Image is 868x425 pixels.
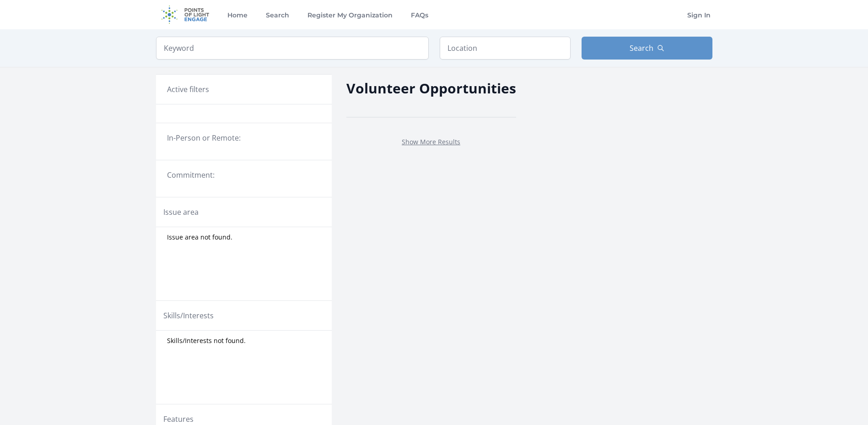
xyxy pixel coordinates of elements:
[630,43,653,54] span: Search
[346,78,516,98] h2: Volunteer Opportunities
[163,310,214,321] legend: Skills/Interests
[156,37,429,60] input: Keyword
[167,132,321,143] legend: In-Person or Remote:
[582,37,712,60] button: Search
[167,336,246,345] span: Skills/Interests not found.
[440,37,571,60] input: Location
[163,207,199,218] legend: Issue area
[167,233,232,242] span: Issue area not found.
[402,137,460,146] a: Show More Results
[163,414,194,425] legend: Features
[167,84,209,95] h3: Active filters
[167,169,321,180] legend: Commitment:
